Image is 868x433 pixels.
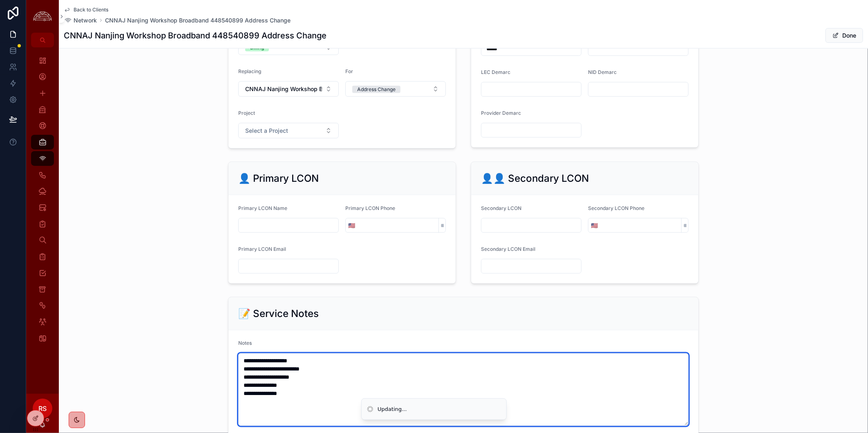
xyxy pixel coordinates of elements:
h1: CNNAJ Nanjing Workshop Broadband 448540899 Address Change [64,30,327,41]
span: Project [238,110,255,116]
span: Select a Project [245,127,288,135]
span: CNNAJ Nanjing Workshop Broadband 446058844 [245,85,322,93]
button: Select Button [346,218,358,233]
span: Primary LCON Email [238,246,286,252]
img: App logo [31,10,54,23]
span: Primary LCON Name [238,205,287,211]
span: Secondary LCON Email [481,246,535,252]
button: Select Button [238,123,339,138]
div: Updating... [378,405,407,413]
button: Done [825,28,863,43]
span: Provider Demarc [481,110,521,116]
span: RS [38,404,47,413]
span: Secondary LCON [481,205,521,211]
span: Primary LCON Phone [345,205,395,211]
span: Replacing [238,68,261,74]
div: Address Change [357,86,396,93]
h2: 📝 Service Notes [238,307,319,320]
a: Network [64,16,97,25]
span: Network [74,16,97,25]
h2: 👤👤 Secondary LCON [481,172,589,185]
span: NID Demarc [588,69,617,75]
a: CNNAJ Nanjing Workshop Broadband 448540899 Address Change [105,16,291,25]
button: Select Button [238,81,339,97]
span: For [345,68,353,74]
button: Select Button [588,218,600,233]
span: Back to Clients [74,7,108,13]
span: 🇺🇸 [591,221,598,230]
span: LEC Demarc [481,69,510,75]
h2: 👤 Primary LCON [238,172,319,185]
div: scrollable content [26,47,59,394]
button: Select Button [345,81,446,97]
span: 🇺🇸 [348,221,355,230]
span: Notes [238,340,252,346]
a: Back to Clients [64,7,108,13]
span: Secondary LCON Phone [588,205,644,211]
